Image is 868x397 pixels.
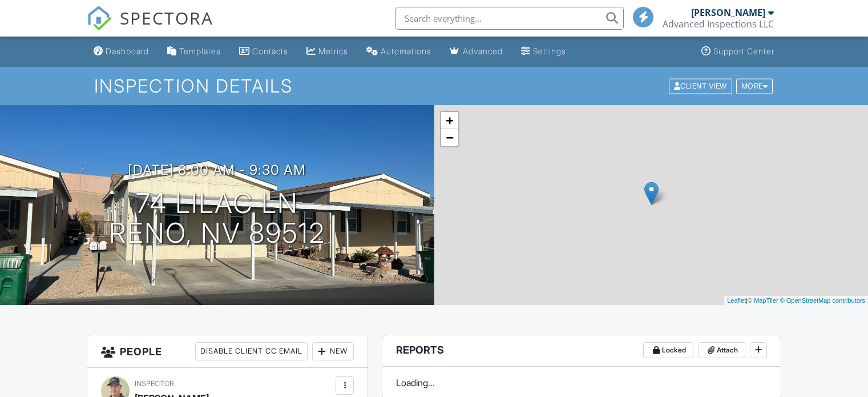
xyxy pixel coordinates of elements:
h1: Inspection Details [94,76,774,96]
a: Templates [163,41,225,62]
div: Templates [179,46,221,56]
div: Support Center [713,46,774,56]
h1: 74 Lilac Ln Reno, NV 89512 [109,189,325,249]
a: Support Center [697,41,779,62]
div: Advanced [463,46,503,56]
a: Metrics [302,41,353,62]
a: © MapTiler [748,297,778,304]
div: [PERSON_NAME] [691,7,765,18]
div: Advanced Inspections LLC [663,18,774,30]
a: Contacts [235,41,293,62]
div: Settings [533,46,566,56]
div: Metrics [318,46,348,56]
span: Inspector [135,379,174,388]
div: Client View [669,78,732,94]
a: Leaflet [727,297,746,304]
a: Dashboard [89,41,154,62]
a: Automations (Basic) [362,41,436,62]
div: New [312,342,354,360]
span: SPECTORA [120,6,213,30]
h3: People [87,335,368,368]
a: © OpenStreetMap contributors [780,297,865,304]
a: SPECTORA [87,15,213,39]
a: Zoom in [441,112,458,129]
div: Automations [381,46,431,56]
div: Disable Client CC Email [195,342,308,360]
input: Search everything... [395,7,624,30]
a: Zoom out [441,129,458,146]
div: More [736,78,773,94]
div: | [724,296,868,306]
a: Settings [516,41,571,62]
div: Dashboard [106,46,149,56]
a: Advanced [445,41,507,62]
a: Client View [668,81,735,90]
h3: [DATE] 8:00 am - 9:30 am [128,162,306,178]
div: Contacts [252,46,288,56]
img: The Best Home Inspection Software - Spectora [87,6,112,31]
